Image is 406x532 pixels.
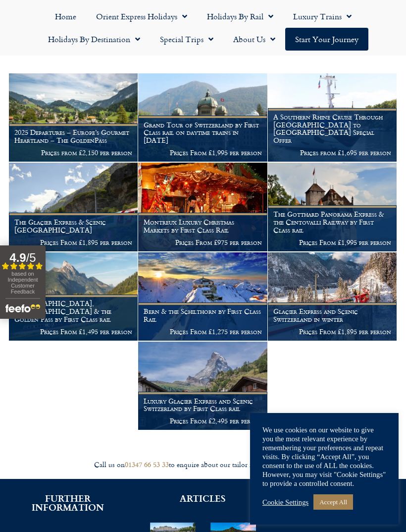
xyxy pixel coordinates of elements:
[262,498,308,507] a: Cookie Settings
[197,5,283,28] a: Holidays by Rail
[14,328,132,336] p: Prices From £1,495 per person
[138,342,267,430] a: Luxury Glacier Express and Scenic Switzerland by First Class rail Prices From £2,495 per person
[273,113,391,144] h1: A Southern Rhine Cruise Through [GEOGRAPHIC_DATA] to [GEOGRAPHIC_DATA] Special Offer
[144,328,261,336] p: Prices From £1,275 per person
[14,218,132,234] h1: The Glacier Express & Scenic [GEOGRAPHIC_DATA]
[138,252,267,341] a: Bern & the Schilthorn by First Class Rail Prices From £1,275 per person
[38,28,150,51] a: Holidays by Destination
[262,425,386,488] div: We use cookies on our website to give you the most relevant experience by remembering your prefer...
[285,28,368,51] a: Start your Journey
[268,252,397,341] a: Glacier Express and Scenic Switzerland in winter Prices From £1,895 per person
[15,494,120,512] h2: FURTHER INFORMATION
[9,163,138,251] a: The Glacier Express & Scenic [GEOGRAPHIC_DATA] Prices From £1,895 per person
[150,494,255,503] h2: ARTICLES
[9,252,138,341] a: [GEOGRAPHIC_DATA], [GEOGRAPHIC_DATA] & the Golden Pass by First Class rail Prices From £1,495 per...
[45,5,86,28] a: Home
[150,28,223,51] a: Special Trips
[144,218,261,234] h1: Montreux Luxury Christmas Markets by First Class Rail
[86,5,197,28] a: Orient Express Holidays
[313,494,353,510] a: Accept All
[144,121,261,144] h1: Grand Tour of Switzerland by First Class rail on daytime trains in [DATE]
[14,149,132,157] p: Prices from £2,150 per person
[144,307,261,323] h1: Bern & the Schilthorn by First Class Rail
[273,149,391,157] p: Prices from £1,695 per person
[273,307,391,323] h1: Glacier Express and Scenic Switzerland in winter
[273,210,391,234] h1: The Gotthard Panorama Express & the Centovalli Railway by First Class rail
[144,149,261,157] p: Prices From £1,995 per person
[9,73,138,162] a: 2025 Departures – Europe’s Gourmet Heartland – The GoldenPass Prices from £2,150 per person
[144,238,261,246] p: Prices From £975 per person
[14,128,132,144] h1: 2025 Departures – Europe’s Gourmet Heartland – The GoldenPass
[223,28,285,51] a: About Us
[273,328,391,336] p: Prices From £1,895 per person
[144,417,261,425] p: Prices From £2,495 per person
[5,5,401,51] nav: Menu
[138,73,267,162] a: Grand Tour of Switzerland by First Class rail on daytime trains in [DATE] Prices From £1,995 per ...
[14,299,132,323] h1: [GEOGRAPHIC_DATA], [GEOGRAPHIC_DATA] & the Golden Pass by First Class rail
[144,397,261,413] h1: Luxury Glacier Express and Scenic Switzerland by First Class rail
[268,73,397,162] a: A Southern Rhine Cruise Through [GEOGRAPHIC_DATA] to [GEOGRAPHIC_DATA] Special Offer Prices from ...
[5,460,401,470] div: Call us on to enquire about our tailor made holidays by rail
[14,238,132,246] p: Prices From £1,895 per person
[138,163,267,251] a: Montreux Luxury Christmas Markets by First Class Rail Prices From £975 per person
[273,238,391,246] p: Prices From £1,995 per person
[125,459,169,470] a: 01347 66 53 33
[268,163,397,251] a: The Gotthard Panorama Express & the Centovalli Railway by First Class rail Prices From £1,995 per...
[283,5,361,28] a: Luxury Trains
[268,163,397,251] img: Chateau de Chillon Montreux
